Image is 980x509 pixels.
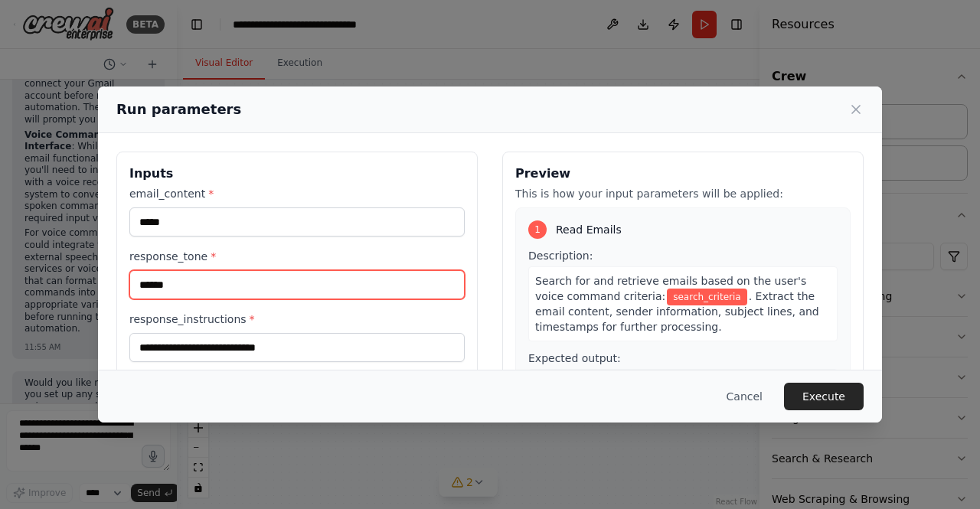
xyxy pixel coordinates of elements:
label: email_content [129,186,465,201]
div: 1 [528,220,547,239]
h3: Inputs [129,165,465,183]
span: Search for and retrieve emails based on the user's voice command criteria: [535,275,806,302]
h3: Preview [515,165,851,183]
span: Description: [528,250,593,262]
span: Read Emails [556,222,622,237]
label: response_tone [129,249,465,264]
span: . Extract the email content, sender information, subject lines, and timestamps for further proces... [535,290,819,333]
span: Variable: search_criteria [667,289,746,305]
button: Cancel [714,383,775,410]
label: response_instructions [129,312,465,327]
h2: Run parameters [116,99,241,120]
p: This is how your input parameters will be applied: [515,186,851,201]
button: Execute [784,383,864,410]
span: Expected output: [528,352,621,364]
